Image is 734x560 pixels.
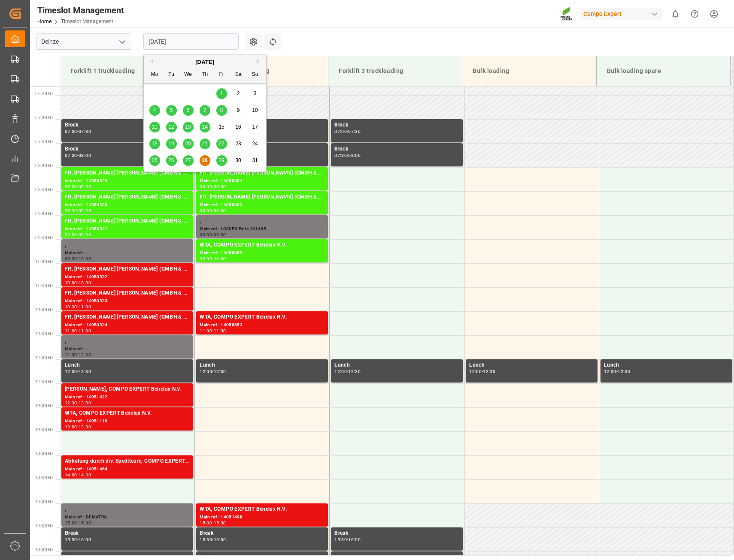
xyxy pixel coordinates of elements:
a: Home [37,18,52,24]
div: 13:30 [79,425,91,429]
span: 16:00 Hr [35,548,53,552]
div: - [77,473,79,477]
div: 14:30 [79,473,91,477]
span: 15:00 Hr [35,500,53,504]
div: Choose Friday, August 22nd, 2025 [216,138,227,149]
div: - [77,281,79,285]
div: - [77,329,79,333]
div: Block [65,145,190,154]
div: FR. [PERSON_NAME] [PERSON_NAME] (GMBH & CO.) KG, COMPO EXPERT Benelux N.V. [65,289,190,298]
div: Block [334,145,459,154]
div: Break [65,529,190,538]
div: Main ref : DEMATRA [65,514,190,521]
span: 6 [187,107,190,113]
div: Lunch [469,361,594,370]
span: 11:30 Hr [35,331,53,336]
div: Break [334,529,459,538]
div: FR. [PERSON_NAME] [PERSON_NAME] (GMBH & CO.) KG, COMPO EXPERT Benelux N.V. [65,313,190,322]
div: 09:30 [65,257,77,261]
div: 11:00 [65,329,77,333]
span: 13:00 Hr [35,403,53,408]
div: - [77,521,79,525]
span: 10:00 Hr [35,259,53,264]
button: Previous Month [148,59,153,64]
span: 28 [202,157,207,163]
span: 4 [153,107,156,113]
div: - [77,401,79,405]
span: 21 [202,141,207,147]
span: 23 [235,141,241,147]
div: Main ref : 14050803 [200,202,325,209]
span: 12 [168,124,174,130]
span: 14 [202,124,207,130]
button: Next Month [257,59,262,64]
div: 16:00 [214,538,226,542]
span: 10 [252,107,258,113]
div: 15:30 [65,538,77,542]
div: Bulk loading spare [604,63,723,79]
div: 16:00 [348,538,361,542]
span: 17 [252,124,258,130]
span: 12:00 Hr [35,355,53,360]
div: 15:30 [334,538,347,542]
div: - [347,538,348,542]
div: Main ref : 14050330 [65,202,190,209]
div: 10:00 [79,257,91,261]
div: - [212,521,213,525]
div: Main ref : . [65,250,190,257]
div: 12:30 [214,370,226,373]
div: 12:30 [618,370,630,373]
div: 11:00 [79,305,91,309]
span: 27 [185,157,191,163]
div: - [77,209,79,213]
div: - [77,154,79,157]
div: 12:00 [334,370,347,373]
div: Mo [149,69,160,80]
div: - [347,154,348,157]
div: 13:00 [79,401,91,405]
span: 12:30 Hr [35,379,53,384]
span: 29 [218,157,224,163]
div: Main ref : 14050653 [200,322,325,329]
div: [DATE] [144,58,266,66]
div: 10:30 [79,281,91,285]
span: 14:30 Hr [35,476,53,480]
div: WTA, COMPO EXPERT Benelux N.V. [200,313,325,322]
div: Th [200,69,210,80]
div: 08:00 [79,154,91,157]
div: - [616,370,618,373]
span: 08:30 Hr [35,187,53,192]
div: - [77,129,79,133]
div: Choose Saturday, August 23rd, 2025 [233,138,244,149]
div: 11:30 [214,329,226,333]
span: 11 [152,124,157,130]
div: Main ref : LOSSEN Folie 161485 [200,226,325,233]
span: 13 [185,124,191,130]
span: 19 [168,141,174,147]
div: , [65,337,190,346]
div: - [77,257,79,261]
div: Bulk loading [469,63,589,79]
span: 07:00 Hr [35,115,53,120]
span: 5 [170,107,173,113]
div: Choose Wednesday, August 20th, 2025 [183,138,194,149]
span: 20 [185,141,191,147]
div: 14:00 [65,473,77,477]
div: Choose Sunday, August 3rd, 2025 [250,88,261,99]
div: Choose Tuesday, August 19th, 2025 [166,138,177,149]
div: 11:30 [65,353,77,357]
span: 2 [237,90,240,96]
div: 09:00 [214,209,226,213]
div: 15:30 [79,521,91,525]
div: Timeslot Management [37,4,124,17]
button: open menu [115,35,128,48]
button: Compo Expert [580,6,666,22]
div: Abholung durch div. Spediteure, COMPO EXPERT Benelux N.V. [65,457,190,466]
div: 15:00 [65,521,77,525]
div: 08:30 [79,185,91,189]
div: 15:30 [200,538,212,542]
div: 11:30 [79,329,91,333]
div: Choose Wednesday, August 13th, 2025 [183,122,194,132]
div: FR. [PERSON_NAME] [PERSON_NAME] (GMBH & CO.) KG, COMPO EXPERT Benelux N.V. [65,265,190,274]
div: 07:30 [334,154,347,157]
